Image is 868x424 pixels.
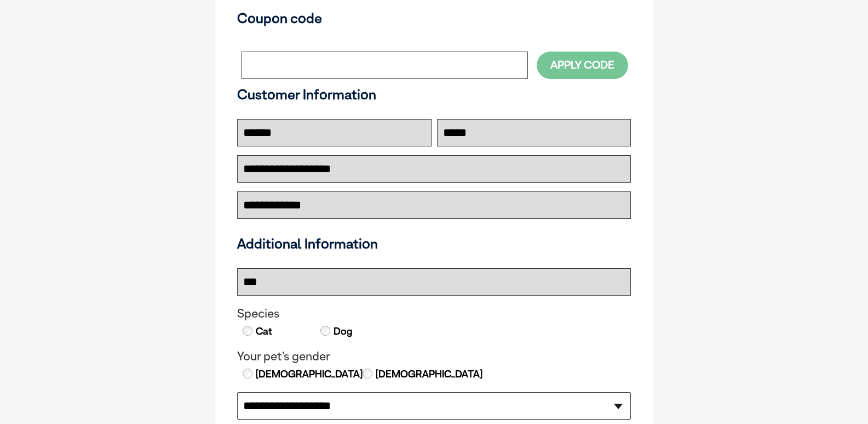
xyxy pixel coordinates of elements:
h3: Additional Information [233,235,635,252]
legend: Your pet's gender [237,349,631,364]
h3: Coupon code [237,10,631,26]
h3: Customer Information [237,86,631,103]
legend: Species [237,307,631,321]
button: Apply Code [537,52,628,78]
